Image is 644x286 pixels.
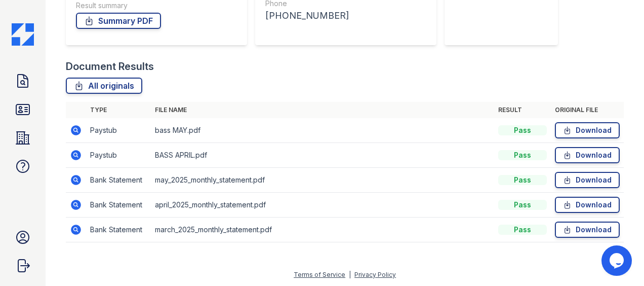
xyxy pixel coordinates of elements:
a: All originals [66,78,142,94]
th: Original file [551,102,624,118]
div: Pass [498,175,547,185]
td: Bank Statement [86,168,151,193]
td: Bank Statement [86,193,151,218]
a: Privacy Policy [354,271,396,278]
a: Download [555,197,620,213]
td: Paystub [86,118,151,143]
a: Download [555,147,620,163]
div: Result summary [76,1,237,11]
a: Download [555,172,620,188]
td: march_2025_monthly_statement.pdf [151,218,494,242]
td: bass MAY.pdf [151,118,494,143]
th: Result [494,102,551,118]
a: Terms of Service [294,271,345,278]
div: Pass [498,200,547,210]
img: CE_Icon_Blue-c292c112584629df590d857e76928e9f676e5b41ef8f769ba2f05ee15b207248.png [12,23,34,46]
div: | [349,271,351,278]
td: Bank Statement [86,218,151,242]
div: Document Results [66,59,154,74]
iframe: chat widget [601,245,634,276]
td: april_2025_monthly_statement.pdf [151,193,494,218]
div: Pass [498,225,547,235]
div: [PHONE_NUMBER] [265,9,426,23]
th: File name [151,102,494,118]
td: BASS APRIL.pdf [151,143,494,168]
a: Download [555,122,620,138]
a: Summary PDF [76,13,161,29]
td: Paystub [86,143,151,168]
div: Pass [498,150,547,160]
td: may_2025_monthly_statement.pdf [151,168,494,193]
a: Download [555,222,620,238]
th: Type [86,102,151,118]
div: Pass [498,125,547,135]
